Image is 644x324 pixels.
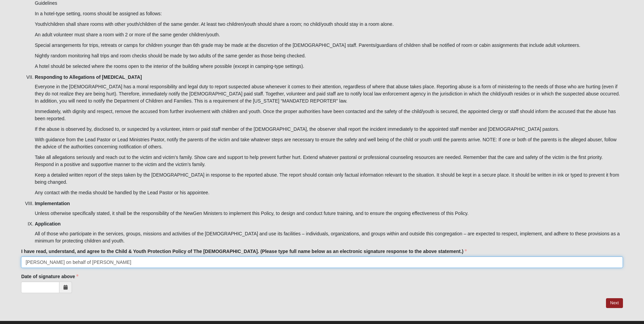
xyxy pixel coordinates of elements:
p: Special arrangements for trips, retreats or camps for children younger than 6th grade may be made... [35,42,623,49]
p: Take all allegations seriously and reach out to the victim and victim’s family. Show care and sup... [35,154,623,168]
p: In a hotel-type setting, rooms should be assigned as follows: [35,10,623,17]
label: Date of signature above [21,273,78,280]
p: Everyone in the [DEMOGRAPHIC_DATA] has a moral responsibility and legal duty to report suspected ... [35,83,623,105]
p: Immediately, with dignity and respect, remove the accused from further involvement with children ... [35,108,623,122]
p: Keep a detailed written report of the steps taken by the [DEMOGRAPHIC_DATA] in response to the re... [35,172,623,186]
p: Nightly random monitoring hall trips and room checks should be made by two adults of the same gen... [35,52,623,59]
p: If the abuse is observed by, disclosed to, or suspected by a volunteer, intern or paid staff memb... [35,126,623,133]
p: Any contact with the media should be handled by the Lead Pastor or his appointee. [35,189,623,196]
h5: Responding to Allegations of [MEDICAL_DATA] [35,74,623,80]
p: Unless otherwise specifically stated, it shall be the responsibility of the NewGen Ministers to i... [35,210,623,217]
label: I have read, understand, and agree to the Child & Youth Protection Policy of The [DEMOGRAPHIC_DAT... [21,248,467,255]
p: All of those who participate in the services, groups, missions and activities of the [DEMOGRAPHIC... [35,230,623,245]
p: With guidance from the Lead Pastor or Lead Ministries Pastor, notify the parents of the victim an... [35,136,623,150]
p: An adult volunteer must share a room with 2 or more of the same gender children/youth. [35,31,623,38]
h5: Application [35,221,623,227]
p: Youth/children shall share rooms with other youth/children of the same gender. At least two child... [35,21,623,28]
h5: Implementation [35,201,623,206]
p: A hotel should be selected where the rooms open to the interior of the building where possible (e... [35,63,623,70]
a: Next [606,298,623,308]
